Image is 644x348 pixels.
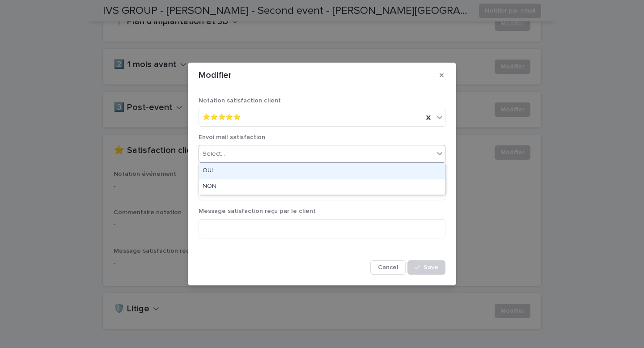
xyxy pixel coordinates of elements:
button: Save [407,260,445,275]
p: Modifier [199,70,232,81]
span: Save [424,264,438,271]
div: Select... [203,149,225,159]
span: Notation satisfaction client [199,98,281,104]
div: NON [199,179,445,195]
span: Message satisfaction reçu par le client [199,208,316,214]
div: OUI [199,163,445,179]
span: Cancel [378,264,398,271]
span: Envoi mail satisfaction [199,134,265,140]
button: Cancel [370,260,406,275]
span: ⭐️⭐️⭐️⭐️⭐️ [203,113,241,122]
